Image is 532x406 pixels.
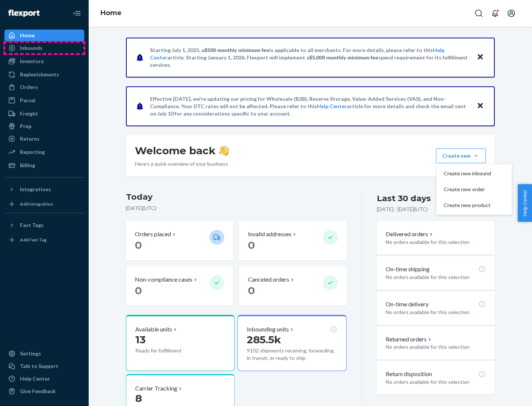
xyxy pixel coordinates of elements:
[135,347,204,354] p: Ready for fulfillment
[126,204,347,212] p: [DATE] ( UTC )
[471,6,486,21] button: Open Search Box
[135,392,142,405] span: 8
[100,9,122,17] a: Home
[20,97,35,104] div: Parcel
[126,191,347,203] h3: Today
[247,325,289,334] p: Inbounding units
[20,162,35,169] div: Billing
[444,171,491,176] span: Create new inbound
[4,198,84,210] a: Add Integration
[135,239,142,251] span: 0
[317,103,347,109] a: Help Center
[150,95,470,117] p: Effective [DATE], we're updating our pricing for Wholesale (B2B), Reserve Storage, Value-Added Se...
[248,230,291,238] p: Invalid addresses
[4,42,84,54] a: Inbounds
[4,348,84,359] a: Settings
[438,182,510,197] button: Create new order
[4,94,84,106] a: Parcel
[475,101,485,111] button: Close
[4,183,84,195] button: Integrations
[386,230,434,238] button: Delivered orders
[4,159,84,171] a: Billing
[4,146,84,158] a: Reporting
[4,55,84,67] a: Inventory
[20,110,38,117] div: Freight
[504,6,519,21] button: Open account menu
[247,333,281,346] span: 285.5k
[20,362,58,370] div: Talk to Support
[248,275,289,284] p: Canceled orders
[386,335,433,344] button: Returned orders
[8,10,40,17] img: Flexport logo
[248,284,255,297] span: 0
[4,360,84,372] a: Talk to Support
[20,237,47,243] div: Add Fast Tag
[135,284,142,297] span: 0
[135,325,172,334] p: Available units
[438,197,510,213] button: Create new product
[386,343,486,351] p: No orders available for this selection
[135,230,171,238] p: Orders placed
[126,315,235,371] button: Available units13Ready for fulfillment
[20,44,42,52] div: Inbounds
[20,350,41,357] div: Settings
[386,238,486,246] p: No orders available for this selection
[135,333,146,346] span: 13
[126,221,233,261] button: Orders placed 0
[238,315,346,371] button: Inbounding units285.5k9102 shipments receiving, forwarding, in transit, or ready to ship
[20,71,59,78] div: Replenishments
[20,135,40,142] div: Returns
[95,3,127,24] ol: breadcrumbs
[386,378,486,386] p: No orders available for this selection
[386,273,486,281] p: No orders available for this selection
[4,385,84,397] button: Give Feedback
[20,186,51,193] div: Integrations
[20,123,31,130] div: Prep
[309,54,378,61] span: $5,000 monthly minimum fee
[239,266,346,306] button: Canceled orders 0
[377,206,428,213] p: [DATE] - [DATE] ( UTC )
[20,83,38,91] div: Orders
[20,201,53,207] div: Add Integration
[20,32,35,39] div: Home
[69,6,84,21] button: Close Navigation
[4,133,84,145] a: Returns
[219,145,229,156] img: hand-wave emoji
[20,375,50,382] div: Help Center
[204,47,269,53] span: $500 monthly minimum fee
[444,203,491,208] span: Create new product
[20,221,44,229] div: Fast Tags
[4,108,84,120] a: Freight
[247,347,337,362] p: 9102 shipments receiving, forwarding, in transit, or ready to ship
[386,370,432,378] p: Return disposition
[135,160,229,168] p: Here’s a quick overview of your business
[475,52,485,63] button: Close
[135,384,177,393] p: Carrier Tracking
[4,81,84,93] a: Orders
[386,309,486,316] p: No orders available for this selection
[377,193,431,204] div: Last 30 days
[518,184,532,222] button: Help Center
[4,219,84,231] button: Fast Tags
[444,187,491,192] span: Create new order
[4,234,84,246] a: Add Fast Tag
[20,58,44,65] div: Inventory
[4,30,84,41] a: Home
[4,373,84,385] a: Help Center
[150,47,470,69] p: Starting July 1, 2025, a is applicable to all merchants. For more details, please refer to this a...
[20,388,56,395] div: Give Feedback
[4,69,84,80] a: Replenishments
[248,239,255,251] span: 0
[4,120,84,132] a: Prep
[135,275,192,284] p: Non-compliance cases
[239,221,346,261] button: Invalid addresses 0
[438,166,510,182] button: Create new inbound
[436,148,486,163] button: Create newCreate new inboundCreate new orderCreate new product
[126,266,233,306] button: Non-compliance cases 0
[386,265,430,273] p: On-time shipping
[488,6,502,21] button: Open notifications
[135,144,229,157] h1: Welcome back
